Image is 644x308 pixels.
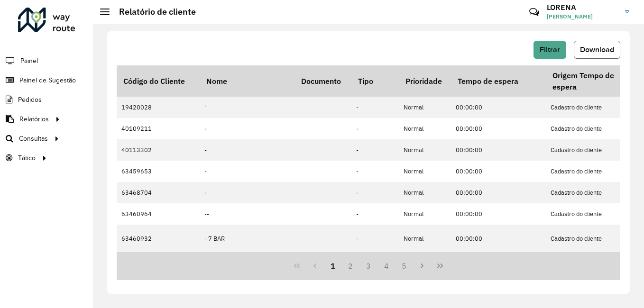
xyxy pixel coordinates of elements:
[399,182,451,203] td: Normal
[200,97,294,118] td: '
[341,257,359,275] button: 2
[200,225,294,252] td: - 7 BAR
[351,203,399,225] td: -
[451,182,546,203] td: 00:00:00
[200,139,294,161] td: -
[117,97,200,118] td: 19420028
[117,225,200,252] td: 63460932
[399,203,451,225] td: Normal
[324,257,342,275] button: 1
[351,139,399,161] td: -
[18,153,36,163] span: Tático
[351,182,399,203] td: -
[451,225,546,252] td: 00:00:00
[399,118,451,139] td: Normal
[110,7,196,17] h2: Relatório de cliente
[399,161,451,182] td: Normal
[117,161,200,182] td: 63459653
[547,3,618,12] h3: LORENA
[451,118,546,139] td: 00:00:00
[546,182,641,203] td: Cadastro do cliente
[359,257,377,275] button: 3
[546,203,641,225] td: Cadastro do cliente
[546,97,641,118] td: Cadastro do cliente
[117,139,200,161] td: 40113302
[524,2,544,22] a: Contato Rápido
[117,203,200,225] td: 63460964
[451,97,546,118] td: 00:00:00
[413,257,431,275] button: Next Page
[200,182,294,203] td: -
[19,114,49,124] span: Relatórios
[546,225,641,252] td: Cadastro do cliente
[351,161,399,182] td: -
[546,139,641,161] td: Cadastro do cliente
[534,41,566,59] button: Filtrar
[351,65,399,97] th: Tipo
[117,182,200,203] td: 63468704
[547,12,618,21] span: [PERSON_NAME]
[19,75,76,85] span: Painel de Sugestão
[19,134,48,144] span: Consultas
[451,203,546,225] td: 00:00:00
[377,257,396,275] button: 4
[351,225,399,252] td: -
[546,65,641,97] th: Origem Tempo de espera
[451,161,546,182] td: 00:00:00
[546,118,641,139] td: Cadastro do cliente
[18,95,42,105] span: Pedidos
[540,45,560,54] span: Filtrar
[574,41,620,59] button: Download
[546,161,641,182] td: Cadastro do cliente
[399,97,451,118] td: Normal
[451,139,546,161] td: 00:00:00
[431,257,449,275] button: Last Page
[351,97,399,118] td: -
[451,65,546,97] th: Tempo de espera
[200,65,294,97] th: Nome
[200,203,294,225] td: --
[396,257,414,275] button: 5
[399,225,451,252] td: Normal
[294,65,351,97] th: Documento
[200,161,294,182] td: -
[580,45,614,54] span: Download
[399,65,451,97] th: Prioridade
[117,118,200,139] td: 40109211
[351,118,399,139] td: -
[399,139,451,161] td: Normal
[20,56,38,66] span: Painel
[117,65,200,97] th: Código do Cliente
[200,118,294,139] td: -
